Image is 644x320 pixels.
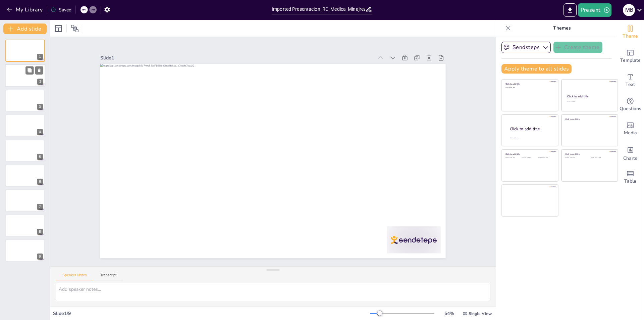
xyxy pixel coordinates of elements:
[37,79,43,85] div: 2
[37,154,43,160] div: 5
[624,129,637,137] span: Media
[37,254,43,260] div: 9
[501,64,572,74] button: Apply theme to all slides
[5,64,45,87] div: 2
[37,229,43,235] div: 8
[567,101,611,103] div: Click to add text
[37,204,43,210] div: 7
[5,165,45,187] div: 6
[565,157,586,159] div: Click to add text
[617,117,644,141] div: Add images, graphics, shapes or video
[510,137,552,139] div: Click to add body
[501,42,551,53] button: Sendsteps
[5,115,45,137] div: 4
[469,311,492,316] span: Single View
[514,20,610,36] p: Themes
[620,57,641,64] span: Template
[565,153,613,155] div: Click to add title
[620,105,641,112] span: Questions
[578,3,611,17] button: Present
[591,157,612,159] div: Click to add text
[565,118,613,120] div: Click to add title
[563,3,577,17] button: Export to PowerPoint
[5,215,45,237] div: 8
[623,3,635,17] button: M B
[53,23,64,34] div: Layout
[553,42,602,53] button: Create theme
[567,94,612,98] div: Click to add title
[5,140,45,162] div: 5
[623,4,635,16] div: M B
[37,54,43,60] div: 1
[5,90,45,112] div: 3
[626,81,635,88] span: Text
[5,239,45,262] div: 9
[5,40,45,62] div: 1
[25,66,34,75] button: Duplicate Slide
[617,20,644,44] div: Change the overall theme
[623,33,638,40] span: Theme
[37,129,43,135] div: 4
[505,157,521,159] div: Click to add text
[617,44,644,68] div: Add ready made slides
[538,157,553,159] div: Click to add text
[505,153,553,155] div: Click to add title
[441,310,457,317] div: 54 %
[617,141,644,165] div: Add charts and graphs
[522,157,537,159] div: Click to add text
[51,7,71,13] div: Saved
[272,4,365,14] input: Insert title
[56,273,94,280] button: Speaker Notes
[94,273,123,280] button: Transcript
[623,155,637,162] span: Charts
[53,310,370,317] div: Slide 1 / 9
[37,179,43,185] div: 6
[617,68,644,93] div: Add text boxes
[505,87,553,89] div: Click to add text
[35,66,43,75] button: Delete Slide
[5,189,45,212] div: 7
[5,4,46,15] button: My Library
[624,178,636,185] span: Table
[617,93,644,117] div: Get real-time input from your audience
[37,104,43,110] div: 3
[3,24,47,34] button: Add slide
[617,165,644,189] div: Add a table
[505,83,553,85] div: Click to add title
[510,126,553,132] div: Click to add title
[71,25,79,33] span: Position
